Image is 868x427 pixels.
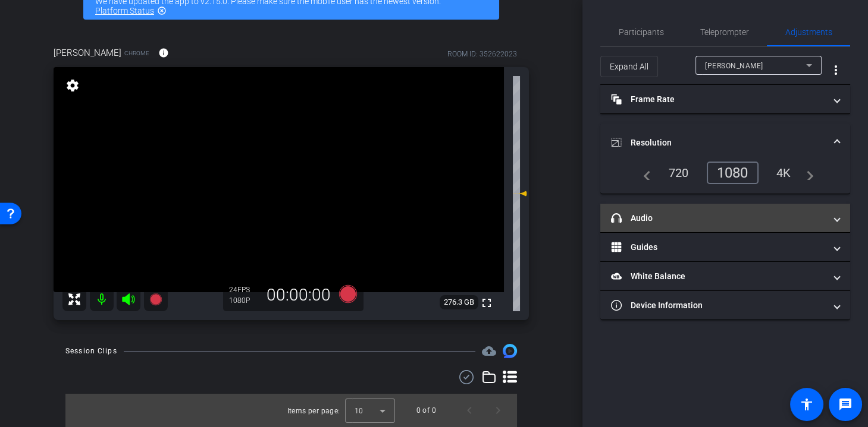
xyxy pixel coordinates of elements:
span: FPS [237,286,250,294]
button: Previous page [455,396,484,425]
div: 0 of 0 [416,404,436,416]
mat-icon: cloud_upload [482,344,496,358]
div: Resolution [600,162,850,194]
mat-icon: navigate_next [800,166,814,180]
button: Next page [484,396,512,425]
mat-panel-title: Device Information [611,299,825,312]
button: Expand All [600,56,658,77]
mat-icon: accessibility [800,397,814,412]
div: Items per page: [287,405,340,417]
div: 1080P [229,296,259,305]
div: 1080 [707,162,759,184]
span: Participants [619,28,664,36]
span: [PERSON_NAME] [54,46,121,59]
span: Adjustments [785,28,832,36]
mat-icon: highlight_off [157,6,167,15]
span: Teleprompter [700,28,749,36]
mat-expansion-panel-header: Frame Rate [600,85,850,113]
mat-panel-title: Audio [611,212,825,224]
mat-icon: more_vert [829,63,843,77]
a: Platform Status [95,6,154,15]
mat-expansion-panel-header: White Balance [600,262,850,290]
mat-panel-title: Frame Rate [611,93,825,106]
mat-icon: fullscreen [480,296,494,310]
img: Session clips [503,344,517,358]
span: Expand All [610,55,648,78]
mat-panel-title: White Balance [611,270,825,283]
button: More Options for Adjustments Panel [822,56,850,84]
span: Destinations for your clips [482,344,496,358]
div: Session Clips [65,345,117,357]
mat-icon: info [158,48,169,58]
mat-icon: settings [64,78,81,93]
span: [PERSON_NAME] [705,62,763,70]
mat-icon: message [838,397,853,412]
mat-expansion-panel-header: Device Information [600,291,850,320]
mat-icon: 0 dB [513,186,527,201]
mat-expansion-panel-header: Audio [600,204,850,232]
div: 24 [229,285,259,295]
mat-panel-title: Guides [611,241,825,254]
mat-icon: navigate_before [637,166,651,180]
div: ROOM ID: 352622023 [447,49,517,59]
span: 276.3 GB [440,295,478,309]
mat-expansion-panel-header: Guides [600,233,850,261]
div: 00:00:00 [259,285,339,305]
mat-expansion-panel-header: Resolution [600,124,850,162]
span: Chrome [124,49,149,58]
div: 720 [660,163,698,183]
div: 4K [767,163,800,183]
mat-panel-title: Resolution [611,137,825,149]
